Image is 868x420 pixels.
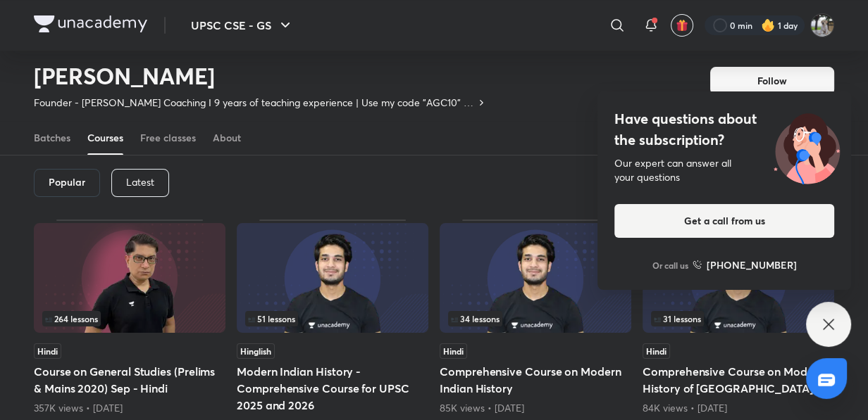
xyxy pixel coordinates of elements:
[140,131,196,145] div: Free classes
[762,108,851,184] img: ttu_illustration_new.svg
[448,311,623,326] div: infosection
[710,67,834,95] button: Follow
[42,311,217,326] div: infosection
[614,108,834,151] h4: Have questions about the subscription?
[810,13,834,37] img: Anjali Ror
[213,121,241,155] a: About
[34,15,147,36] a: Company Logo
[448,311,623,326] div: infocontainer
[651,311,826,326] div: left
[87,131,123,145] div: Courses
[42,311,217,326] div: left
[34,15,147,32] img: Company Logo
[237,363,428,414] h5: Modern Indian History - Comprehensive Course for UPSC 2025 and 2026
[34,401,225,415] div: 357K views • 5 years ago
[651,311,826,326] div: infocontainer
[237,343,275,359] span: Hinglish
[757,74,787,88] span: Follow
[182,11,302,39] button: UPSC CSE - GS
[643,343,670,359] span: Hindi
[34,131,70,145] div: Batches
[440,401,631,415] div: 85K views • 5 years ago
[761,18,775,32] img: streak
[87,121,123,155] a: Courses
[49,177,85,188] h6: Popular
[693,257,797,272] a: [PHONE_NUMBER]
[42,311,217,326] div: infocontainer
[451,314,500,323] span: 34 lessons
[676,19,688,32] img: avatar
[440,223,631,333] img: Thumbnail
[440,343,467,359] span: Hindi
[34,223,225,333] img: Thumbnail
[45,314,98,323] span: 264 lessons
[245,311,420,326] div: left
[643,401,834,415] div: 84K views • 4 years ago
[140,121,196,155] a: Free classes
[643,363,834,397] h5: Comprehensive Course on Modern History of [GEOGRAPHIC_DATA]
[34,62,487,90] h2: [PERSON_NAME]
[448,311,623,326] div: left
[614,204,834,238] button: Get a call from us
[213,131,241,145] div: About
[440,363,631,397] h5: Comprehensive Course on Modern Indian History
[245,311,420,326] div: infocontainer
[34,343,61,359] span: Hindi
[245,311,420,326] div: infosection
[671,14,693,37] button: avatar
[652,259,688,272] p: Or call us
[614,156,834,184] div: Our expert can answer all your questions
[248,314,295,323] span: 51 lessons
[707,257,797,272] h6: [PHONE_NUMBER]
[126,177,154,188] p: Latest
[34,96,476,110] p: Founder - [PERSON_NAME] Coaching I 9 years of teaching experience | Use my code "AGC10" to Unlock...
[651,311,826,326] div: infosection
[237,223,428,333] img: Thumbnail
[654,314,701,323] span: 31 lessons
[34,363,225,397] h5: Course on General Studies (Prelims & Mains 2020) Sep - Hindi
[34,121,70,155] a: Batches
